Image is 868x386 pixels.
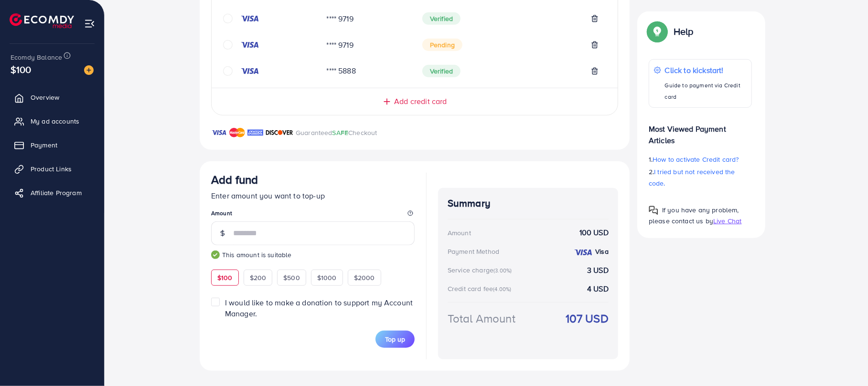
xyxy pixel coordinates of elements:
[665,80,747,103] p: Guide to payment via Credit card
[223,14,233,23] svg: circle
[7,88,97,107] a: Overview
[240,67,259,75] img: credit
[247,127,263,138] img: brand
[674,26,694,37] p: Help
[649,206,658,215] img: Popup guide
[422,65,461,77] span: Verified
[649,154,752,165] p: 1.
[493,267,512,274] small: (3.00%)
[84,65,94,75] img: image
[240,41,259,49] img: credit
[566,310,609,327] strong: 107 USD
[240,15,259,22] img: credit
[31,93,59,102] span: Overview
[332,128,349,137] span: SAFE
[649,166,752,189] p: 2.
[587,283,609,294] strong: 4 USD
[574,249,593,256] img: credit
[10,13,74,28] img: logo
[217,273,233,282] span: $100
[31,188,82,198] span: Affiliate Program
[354,273,375,282] span: $2000
[14,59,29,81] span: $100
[448,228,471,238] div: Amount
[7,183,97,202] a: Affiliate Program
[649,23,666,40] img: Popup guide
[448,247,499,256] div: Payment Method
[7,136,97,155] a: Payment
[283,273,300,282] span: $500
[31,164,72,174] span: Product Links
[587,265,609,276] strong: 3 USD
[422,39,462,51] span: Pending
[394,96,447,107] span: Add credit card
[250,273,267,282] span: $200
[375,331,415,348] button: Top up
[448,265,514,275] div: Service charge
[649,205,739,226] span: If you have any problem, please contact us by
[225,297,413,319] span: I would like to make a donation to support my Account Manager.
[317,273,337,282] span: $1000
[653,155,739,164] span: How to activate Credit card?
[448,198,609,209] h4: Summary
[649,167,735,188] span: I tried but not received the code.
[211,250,415,260] small: This amount is suitable
[649,115,752,146] p: Most Viewed Payment Articles
[296,127,377,138] p: Guaranteed Checkout
[211,190,415,201] p: Enter amount you want to top-up
[385,334,405,344] span: Top up
[448,310,515,327] div: Total Amount
[11,52,62,62] span: Ecomdy Balance
[422,12,461,25] span: Verified
[229,127,245,138] img: brand
[31,140,57,150] span: Payment
[493,285,511,293] small: (4.00%)
[211,127,227,138] img: brand
[211,173,258,187] h3: Add fund
[665,64,747,76] p: Click to kickstart!
[211,209,415,221] legend: Amount
[31,116,79,126] span: My ad accounts
[579,227,609,238] strong: 100 USD
[595,247,609,256] strong: Visa
[7,112,97,131] a: My ad accounts
[84,18,95,29] img: menu
[827,343,861,379] iframe: Chat
[7,159,97,178] a: Product Links
[448,284,514,293] div: Credit card fee
[713,216,741,226] span: Live Chat
[223,40,233,50] svg: circle
[266,127,293,138] img: brand
[211,250,220,259] img: guide
[223,66,233,76] svg: circle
